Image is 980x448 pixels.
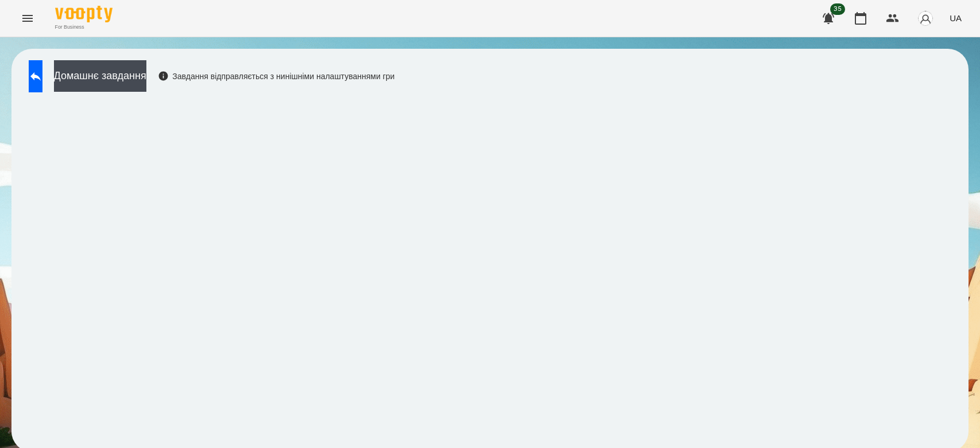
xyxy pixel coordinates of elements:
button: UA [945,7,966,29]
img: Voopty Logo [55,6,113,22]
button: Menu [14,5,41,32]
img: avatar_s.png [917,10,933,26]
button: Домашнє завдання [54,60,146,92]
div: Завдання відправляється з нинішніми налаштуваннями гри [158,71,395,82]
span: For Business [55,24,113,31]
span: UA [950,12,962,24]
span: 35 [830,3,845,15]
